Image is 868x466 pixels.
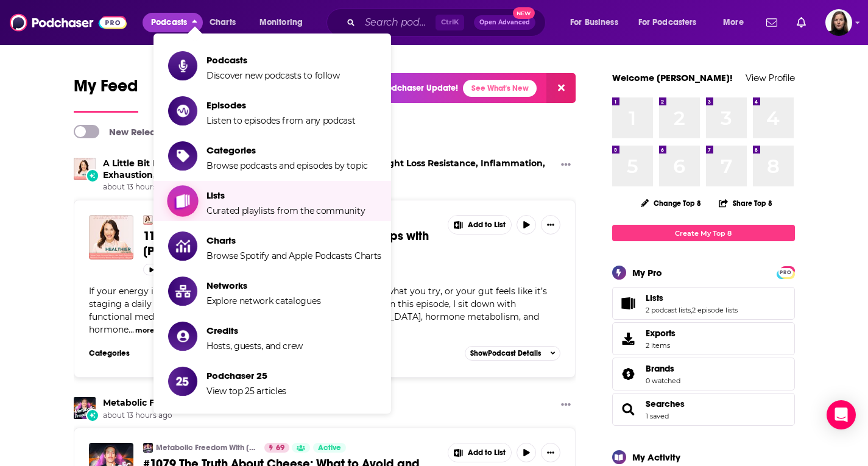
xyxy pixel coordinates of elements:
[646,341,676,350] span: 2 items
[89,215,133,259] img: 119. Safe HRT & Hormone Balance - Expert Tips with Dr. Betty Murray
[612,287,795,320] span: Lists
[129,324,134,335] span: ...
[646,306,691,314] a: 2 podcast lists
[206,144,368,156] span: Categories
[259,14,303,31] span: Monitoring
[86,409,99,422] div: New Episode
[792,12,811,33] a: Show notifications dropdown
[153,76,256,104] span: Popular Feed
[206,280,320,291] span: Networks
[206,370,286,381] span: Podchaser 25
[151,14,187,31] span: Podcasts
[470,349,541,358] span: Show Podcast Details
[646,412,669,420] a: 1 saved
[206,325,303,336] span: Credits
[570,14,618,31] span: For Business
[202,13,243,32] a: Charts
[206,115,356,126] span: Listen to episodes from any podcast
[86,169,99,182] div: New Episode
[206,99,356,111] span: Episodes
[436,15,464,30] span: Ctrl K
[692,306,738,314] a: 2 episode lists
[318,442,341,454] span: Active
[556,397,576,412] button: Show More Button
[633,196,709,211] button: Change Top 8
[338,9,557,37] div: Search podcasts, credits, & more...
[264,443,289,453] a: 69
[723,14,744,31] span: More
[74,125,234,138] a: New Releases & Guests Only
[718,191,773,215] button: Share Top 8
[479,19,530,26] span: Open Advanced
[612,322,795,355] a: Exports
[646,292,738,303] a: Lists
[103,411,389,421] span: about 13 hours ago
[74,397,96,419] img: Metabolic Freedom With Ben Azadi
[616,365,641,383] a: Brands
[206,54,340,66] span: Podcasts
[143,228,439,259] a: 119. Safe HRT & Hormone Balance - Expert Tips with [PERSON_NAME]
[153,76,256,113] a: Popular Feed
[632,451,680,463] div: My Activity
[74,158,96,180] a: A Little Bit Healthier | Hormone Balance, Brain Fog, Weight Loss Resistance, Inflammation, Exhaus...
[206,386,286,397] span: View top 25 articles
[313,443,346,453] a: Active
[448,216,512,234] button: Show More Button
[89,348,144,358] h3: Categories
[206,250,381,261] span: Browse Spotify and Apple Podcasts Charts
[143,215,153,225] img: A Little Bit Healthier | Hormone Balance, Brain Fog, Weight Loss Resistance, Inflammation, Exhaus...
[474,15,535,30] button: Open AdvancedNew
[74,76,138,104] span: My Feed
[646,328,676,339] span: Exports
[612,358,795,390] span: Brands
[206,189,365,201] span: Lists
[632,267,662,278] div: My Pro
[206,160,368,171] span: Browse podcasts and episodes by topic
[89,286,547,335] span: ​​If your energy is constantly drained, the scale won’t budge no matter what you try, or your gut...
[746,72,795,83] a: View Profile
[761,12,782,33] a: Show notifications dropdown
[465,346,561,361] button: ShowPodcast Details
[541,215,560,235] button: Show More Button
[360,13,436,32] input: Search podcasts, credits, & more...
[463,80,537,97] a: See What's New
[691,306,692,314] span: ,
[616,330,641,347] span: Exports
[646,363,680,374] a: Brands
[513,7,535,19] span: New
[103,158,557,181] h3: released a new episode
[612,225,795,241] a: Create My Top 8
[556,158,576,173] button: Show More Button
[715,13,759,32] button: open menu
[825,9,852,36] button: Show profile menu
[206,295,320,306] span: Explore network catalogues
[638,14,697,31] span: For Podcasters
[103,397,389,409] h3: released a new episode
[156,443,256,453] a: Metabolic Freedom With [PERSON_NAME]
[468,448,506,457] span: Add to List
[143,443,153,453] img: Metabolic Freedom With Ben Azadi
[143,13,203,32] button: close menu
[825,9,852,36] img: User Profile
[74,76,138,113] a: My Feed
[468,221,506,230] span: Add to List
[646,398,685,409] a: Searches
[206,235,381,246] span: Charts
[206,70,340,81] span: Discover new podcasts to follow
[276,442,284,454] span: 69
[143,264,189,275] button: 35m 2s
[103,158,545,180] a: A Little Bit Healthier | Hormone Balance, Brain Fog, Weight Loss Resistance, Inflammation, Exhaus...
[612,72,733,83] a: Welcome [PERSON_NAME]!
[206,341,303,351] span: Hosts, guests, and crew
[103,397,291,408] a: Metabolic Freedom With Ben Azadi
[778,268,793,277] span: PRO
[616,295,641,312] a: Lists
[10,11,127,34] img: Podchaser - Follow, Share and Rate Podcasts
[825,9,852,36] span: Logged in as BevCat3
